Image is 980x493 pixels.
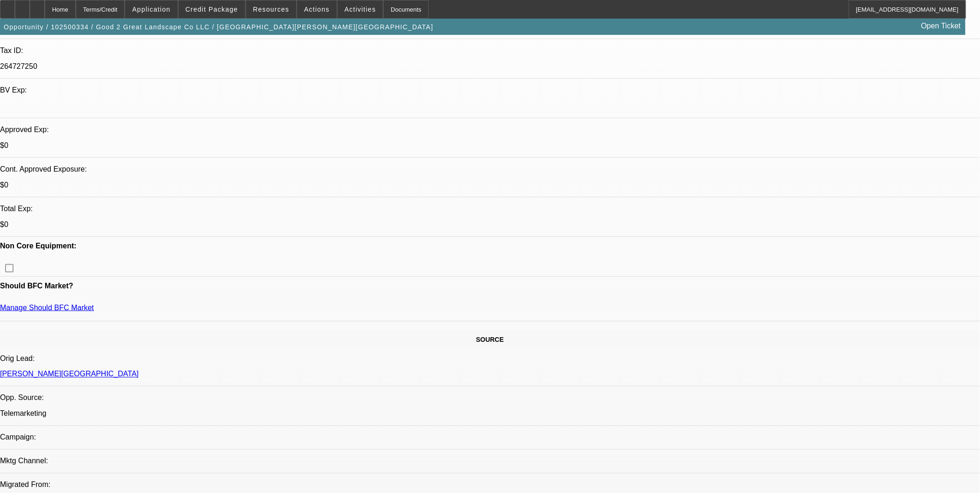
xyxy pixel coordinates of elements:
[4,23,433,31] span: Opportunity / 102500334 / Good 2 Great Landscape Co LLC / [GEOGRAPHIC_DATA][PERSON_NAME][GEOGRAPH...
[125,0,177,18] button: Application
[253,6,289,13] span: Resources
[132,6,170,13] span: Application
[297,0,337,18] button: Actions
[345,6,376,13] span: Activities
[179,0,245,18] button: Credit Package
[186,6,238,13] span: Credit Package
[304,6,330,13] span: Actions
[338,0,383,18] button: Activities
[918,18,965,34] a: Open Ticket
[246,0,296,18] button: Resources
[476,336,504,343] span: SOURCE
